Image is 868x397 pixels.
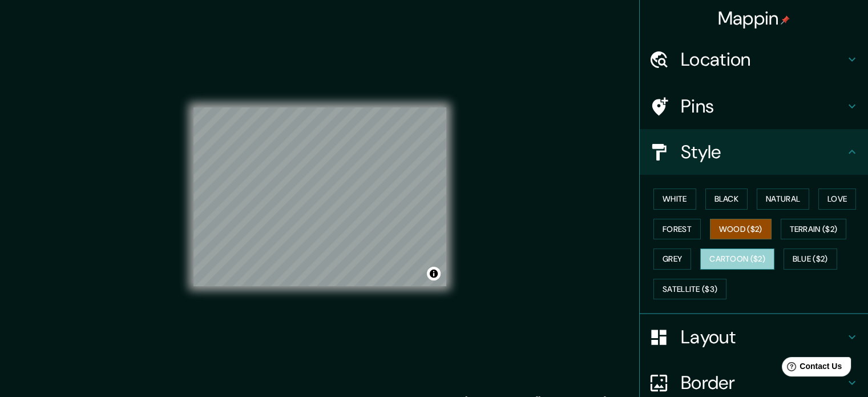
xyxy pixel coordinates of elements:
[681,95,845,118] h4: Pins
[757,189,809,210] button: Natural
[640,129,868,175] div: Style
[710,219,772,240] button: Wood ($2)
[653,219,701,240] button: Forest
[653,248,691,270] button: Grey
[653,279,726,300] button: Satellite ($3)
[653,189,696,210] button: White
[427,267,441,280] button: Toggle attribution
[766,352,855,384] iframe: Help widget launcher
[681,371,845,394] h4: Border
[640,37,868,82] div: Location
[681,141,845,163] h4: Style
[781,15,790,25] img: pin-icon.png
[705,189,748,210] button: Black
[640,83,868,129] div: Pins
[681,48,845,71] h4: Location
[781,219,847,240] button: Terrain ($2)
[681,326,845,348] h4: Layout
[818,189,856,210] button: Love
[640,314,868,360] div: Layout
[718,7,790,30] h4: Mappin
[193,107,446,286] canvas: Map
[700,248,774,270] button: Cartoon ($2)
[784,248,837,270] button: Blue ($2)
